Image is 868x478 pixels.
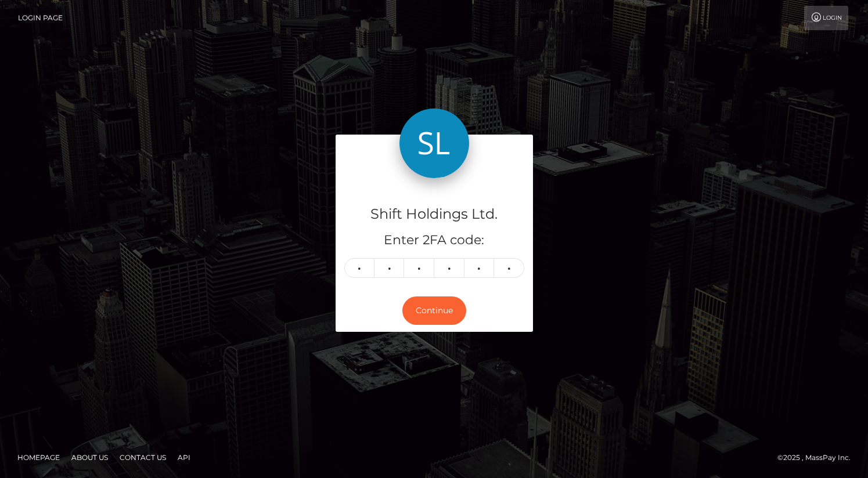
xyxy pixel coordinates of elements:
button: Continue [402,296,466,325]
img: Shift Holdings Ltd. [399,108,469,178]
a: API [173,448,195,466]
div: © 2025 , MassPay Inc. [777,451,859,464]
a: Homepage [13,448,64,466]
a: Login [804,6,848,30]
a: Login Page [18,6,63,30]
a: About Us [67,448,113,466]
h4: Shift Holdings Ltd. [344,204,524,224]
a: Contact Us [115,448,171,466]
h5: Enter 2FA code: [344,231,524,249]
